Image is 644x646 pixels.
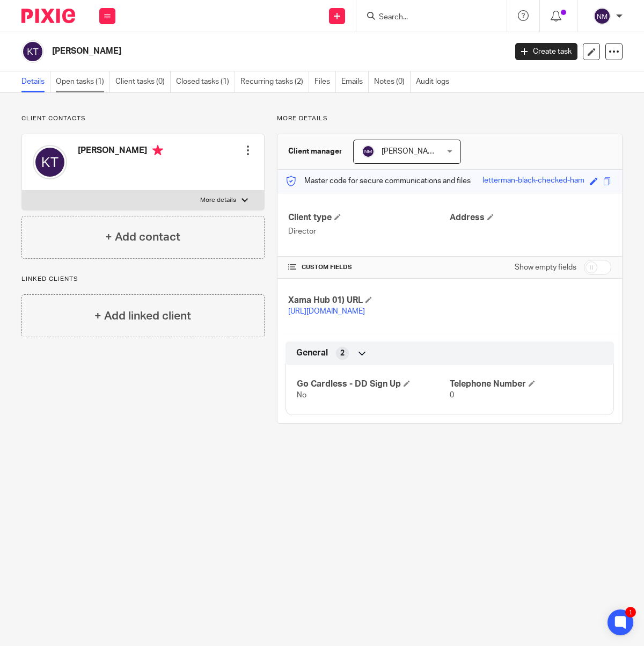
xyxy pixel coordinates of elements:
[21,275,265,284] p: Linked clients
[240,71,309,92] a: Recurring tasks (2)
[21,71,50,92] a: Details
[594,8,611,25] img: svg%3E
[297,391,306,399] span: No
[296,347,328,359] span: General
[450,391,454,399] span: 0
[288,308,365,315] a: [URL][DOMAIN_NAME]
[78,145,163,158] h4: [PERSON_NAME]
[625,607,636,618] div: 1
[288,146,342,157] h3: Client manager
[105,229,180,245] h4: + Add contact
[314,71,336,92] a: Files
[297,379,450,390] h4: Go Cardless - DD Sign Up
[56,71,110,92] a: Open tasks (1)
[515,262,576,273] label: Show empty fields
[450,379,603,390] h4: Telephone Number
[378,13,474,23] input: Search
[288,226,450,237] p: Director
[21,9,75,23] img: Pixie
[288,212,450,223] h4: Client type
[341,71,369,92] a: Emails
[33,145,67,179] img: svg%3E
[382,148,441,155] span: [PERSON_NAME]
[94,308,191,324] h4: + Add linked client
[21,40,44,63] img: svg%3E
[21,114,265,123] p: Client contacts
[52,46,409,57] h2: [PERSON_NAME]
[277,114,623,123] p: More details
[374,71,411,92] a: Notes (0)
[200,196,236,205] p: More details
[515,43,577,60] a: Create task
[115,71,171,92] a: Client tasks (0)
[482,175,584,187] div: letterman-black-checked-ham
[288,295,450,306] h4: Xama Hub 01) URL
[416,71,455,92] a: Audit logs
[340,348,345,359] span: 2
[176,71,235,92] a: Closed tasks (1)
[152,145,163,156] i: Primary
[362,145,375,158] img: svg%3E
[450,212,611,223] h4: Address
[288,263,450,272] h4: CUSTOM FIELDS
[286,176,471,186] p: Master code for secure communications and files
